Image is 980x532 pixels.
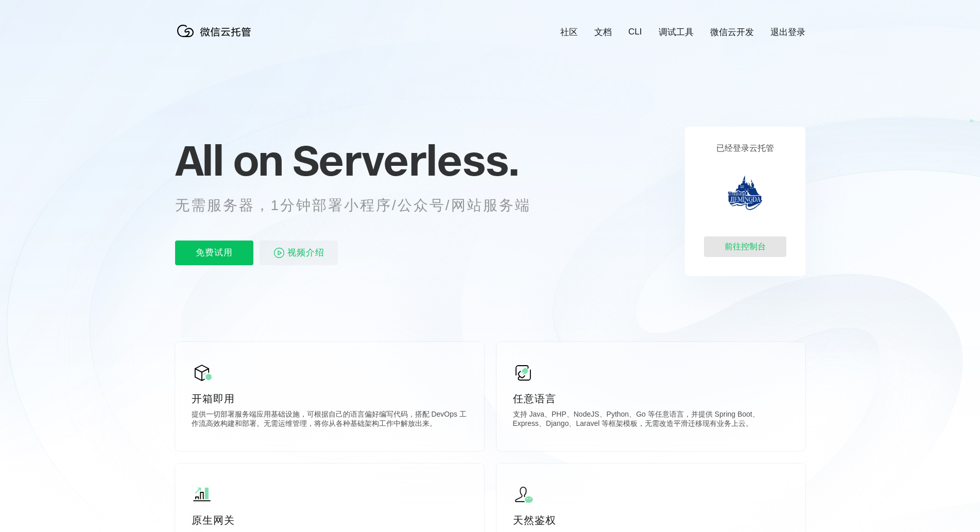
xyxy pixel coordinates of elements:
[192,391,468,406] p: 开箱即用
[287,241,324,265] span: 视频介绍
[175,21,257,41] img: 微信云托管
[175,241,253,265] p: 免费试用
[273,247,285,259] img: video_play.svg
[628,27,642,37] a: CLI
[175,134,283,186] span: All on
[175,34,257,43] a: 微信云托管
[513,410,789,431] p: 支持 Java、PHP、NodeJS、Python、Go 等任意语言，并提供 Spring Boot、Express、Django、Laravel 等框架模板，无需改造平滑迁移现有业务上云。
[659,26,694,38] a: 调试工具
[513,513,789,527] p: 天然鉴权
[293,134,519,186] span: Serverless.
[192,513,468,527] p: 原生网关
[770,26,805,38] a: 退出登录
[560,26,578,38] a: 社区
[513,391,789,406] p: 任意语言
[594,26,612,38] a: 文档
[704,236,786,257] div: 前往控制台
[175,195,550,216] p: 无需服务器，1分钟部署小程序/公众号/网站服务端
[716,143,774,154] p: 已经登录云托管
[192,410,468,431] p: 提供一切部署服务端应用基础设施，可根据自己的语言偏好编写代码，搭配 DevOps 工作流高效构建和部署。无需运维管理，将你从各种基础架构工作中解放出来。
[710,26,754,38] a: 微信云开发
